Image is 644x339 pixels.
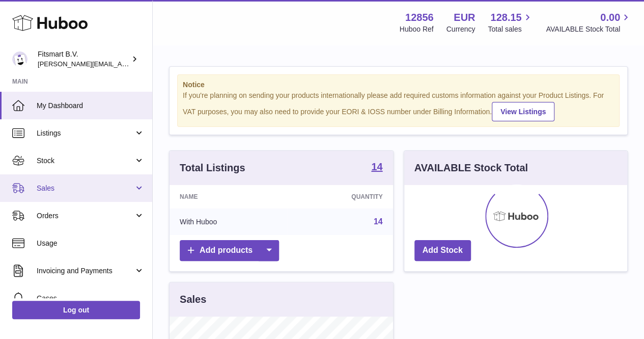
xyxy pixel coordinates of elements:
[38,60,204,68] span: [PERSON_NAME][EMAIL_ADDRESS][DOMAIN_NAME]
[37,128,134,138] span: Listings
[405,11,434,24] strong: 12856
[446,24,475,34] div: Currency
[454,11,475,24] strong: EUR
[37,294,145,303] span: Cases
[183,80,614,90] strong: Notice
[37,211,134,221] span: Orders
[488,24,533,34] span: Total sales
[371,162,382,172] strong: 14
[400,24,434,34] div: Huboo Ref
[488,11,533,34] a: 128.15 Total sales
[37,266,134,276] span: Invoicing and Payments
[371,162,382,174] a: 14
[287,185,393,208] th: Quantity
[37,156,134,166] span: Stock
[546,11,632,34] a: 0.00 AVAILABLE Stock Total
[37,101,145,111] span: My Dashboard
[180,293,206,306] h3: Sales
[490,11,521,24] span: 128.15
[183,91,614,121] div: If you're planning on sending your products internationally please add required customs informati...
[414,161,528,175] h3: AVAILABLE Stock Total
[546,24,632,34] span: AVAILABLE Stock Total
[38,49,129,69] div: Fitsmart B.V.
[600,11,620,24] span: 0.00
[492,102,554,121] a: View Listings
[374,217,383,226] a: 14
[37,239,145,248] span: Usage
[180,161,245,175] h3: Total Listings
[12,301,140,319] a: Log out
[414,240,471,261] a: Add Stock
[170,208,287,235] td: With Huboo
[180,240,279,261] a: Add products
[12,51,27,67] img: jonathan@leaderoo.com
[37,184,134,193] span: Sales
[170,185,287,208] th: Name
